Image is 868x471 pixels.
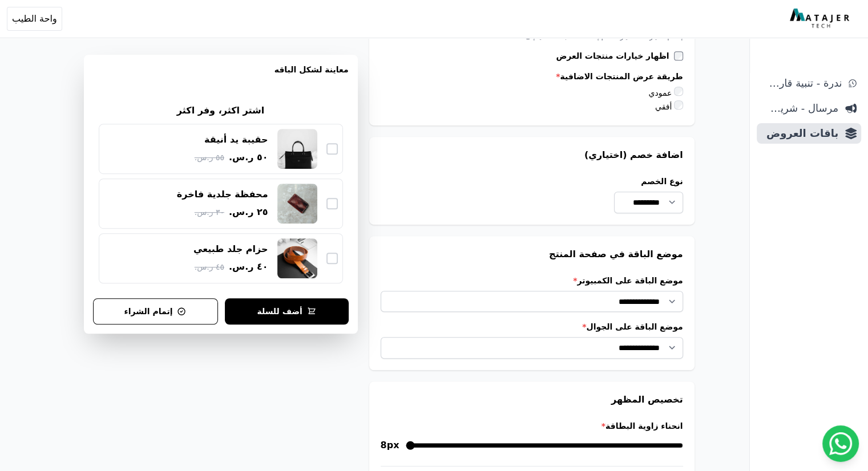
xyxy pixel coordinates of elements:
[648,88,683,98] label: عمودي
[556,50,673,62] label: اظهار خيارات منتجات العرض
[381,438,399,452] span: 8px
[614,176,683,187] label: نوع الخصم
[761,125,838,141] span: باقات العروض
[229,260,268,274] span: ٤٠ ر.س.
[381,71,683,82] label: طريقة عرض المنتجات الاضافية
[761,75,842,91] span: ندرة - تنبية قارب علي النفاذ
[761,100,838,116] span: مرسال - شريط دعاية
[177,188,268,201] div: محفظة جلدية فاخرة
[674,87,683,96] input: عمودي
[177,104,264,117] h2: اشتر اكثر، وفر اكثر
[93,298,218,324] button: إتمام الشراء
[225,298,349,324] button: أضف للسلة
[193,243,268,255] div: حزام جلد طبيعي
[93,64,349,89] h3: معاينة لشكل الباقه
[381,420,683,432] label: انحناء زاوية البطاقة
[381,275,683,286] label: موضع الباقة على الكمبيوتر
[229,151,268,164] span: ٥٠ ر.س.
[229,205,268,219] span: ٢٥ ر.س.
[381,321,683,332] label: موضع الباقة على الجوال
[195,206,224,218] span: ٣٠ ر.س.
[7,7,62,31] button: واحة الطيب
[195,152,224,164] span: ٥٥ ر.س.
[12,12,57,26] span: واحة الطيب
[195,261,224,273] span: ٤٥ ر.س.
[655,102,683,111] label: أفقي
[790,9,852,29] img: MatajerTech Logo
[277,184,317,224] img: محفظة جلدية فاخرة
[381,393,683,407] h3: تخصيص المظهر
[277,129,317,169] img: حقيبة يد أنيقة
[674,100,683,109] input: أفقي
[277,238,317,278] img: حزام جلد طبيعي
[381,247,683,261] h3: موضع الباقة في صفحة المنتج
[204,133,268,146] div: حقيبة يد أنيقة
[381,148,683,162] h3: اضافة خصم (اختياري)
